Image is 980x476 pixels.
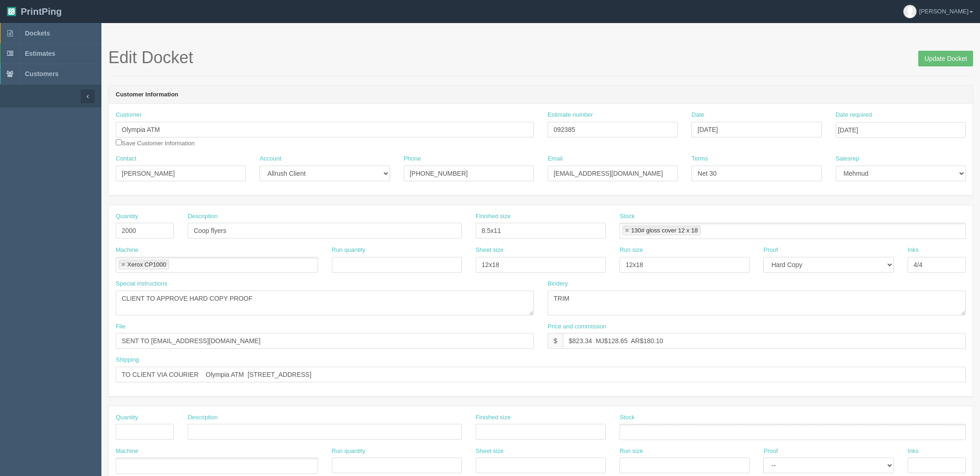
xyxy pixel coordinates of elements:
label: Finished size [476,413,511,422]
label: Account [260,155,281,163]
label: Stock [620,413,635,422]
label: Bindery [548,280,568,288]
div: 130# gloss cover 12 x 18 [631,227,698,233]
label: Sheet size [476,246,504,255]
input: Update Docket [918,51,973,66]
label: Terms [691,155,708,163]
label: Shipping [116,356,139,364]
div: Xerox CP1000 [127,262,166,268]
label: File [116,322,125,331]
label: Inks [908,246,919,255]
h1: Edit Docket [108,48,973,67]
label: Description [188,212,218,221]
label: Run quantity [332,447,366,456]
label: Run size [620,447,643,456]
header: Customer Information [109,86,973,104]
label: Finished size [476,212,511,221]
label: Stock [620,212,635,221]
label: Price and commission [548,322,606,331]
label: Phone [404,155,421,163]
label: Run quantity [332,246,366,255]
label: Description [188,413,218,422]
input: Enter customer name [116,122,534,137]
label: Special instructions [116,280,167,288]
img: logo-3e63b451c926e2ac314895c53de4908e5d424f24456219fb08d385ab2e579770.png [7,7,16,16]
label: Salesrep [836,155,859,163]
label: Inks [908,447,919,456]
label: Contact [116,155,136,163]
label: Proof [763,246,778,255]
label: Machine [116,246,138,255]
label: Customer [116,111,142,119]
span: Customers [25,70,59,77]
label: Quantity [116,212,138,221]
label: Machine [116,447,138,456]
label: Run size [620,246,643,255]
label: Proof [763,447,778,456]
label: Email [548,155,563,163]
label: Sheet size [476,447,504,456]
div: Save Customer Information [116,111,534,148]
div: $ [548,333,563,349]
img: avatar_default-7531ab5dedf162e01f1e0bb0964e6a185e93c5c22dfe317fb01d7f8cd2b1632c.jpg [903,5,916,18]
label: Date required [836,111,872,119]
span: Estimates [25,50,55,57]
label: Estimate number [548,111,593,119]
label: Quantity [116,413,138,422]
span: Dockets [25,30,50,37]
textarea: TRIM [548,291,966,315]
textarea: CLIENT TO APPROVE HARD COPY PROOF [116,291,534,315]
label: Date [691,111,704,119]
